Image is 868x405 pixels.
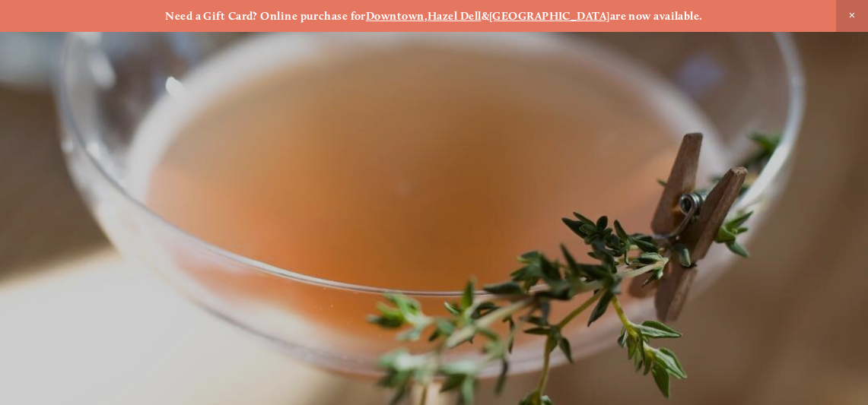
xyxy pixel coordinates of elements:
[489,9,610,23] a: [GEOGRAPHIC_DATA]
[482,9,489,23] strong: &
[366,9,424,23] a: Downtown
[428,9,482,23] a: Hazel Dell
[610,9,703,23] strong: are now available.
[165,9,366,23] strong: Need a Gift Card? Online purchase for
[424,9,428,23] strong: ,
